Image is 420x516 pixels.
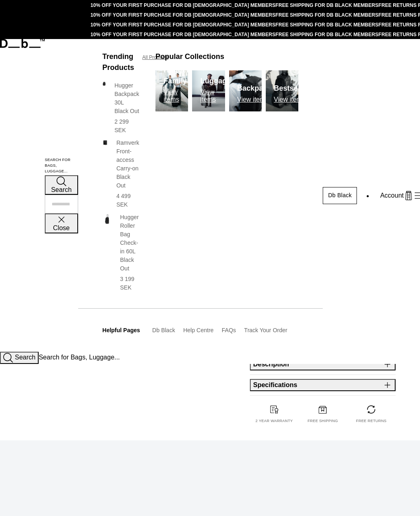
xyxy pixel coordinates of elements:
a: Help Centre [183,327,214,333]
span: 3 199 SEK [120,276,134,291]
h3: Helpful Pages [103,326,140,335]
button: Description [250,358,396,370]
h3: Backpacks [237,83,276,94]
p: View items [274,96,313,103]
a: All Products [142,54,168,61]
a: Hugger Roller Bag Check-in 60L Black Out Hugger Roller Bag Check-in 60L Black Out 3 199 SEK [103,213,139,292]
a: FREE SHIPPING FOR DB BLACK MEMBERS [276,32,378,37]
a: Track Your Order [244,327,287,333]
button: Specifications [250,379,396,391]
p: 2 year warranty [256,418,293,424]
a: Db Black [152,327,175,333]
span: Account [380,191,404,200]
a: Db Bestsellers View items [266,70,298,111]
span: Search [15,354,35,361]
button: Close [45,213,78,233]
span: 4 499 SEK [116,193,131,208]
h3: Hugger Family [164,65,189,87]
a: FREE SHIPPING FOR DB BLACK MEMBERS [276,22,378,28]
h3: Luggage [200,76,231,87]
h3: Bestsellers [274,83,313,94]
p: Free shipping [308,418,338,424]
h3: Ramverk Front-access Carry-on Black Out [116,139,139,190]
img: Hugger Roller Bag Check-in 60L Black Out [103,213,112,225]
label: Search for Bags, Luggage... [45,157,78,174]
a: 10% OFF YOUR FIRST PURCHASE FOR DB [DEMOGRAPHIC_DATA] MEMBERS [90,2,275,8]
button: Search [45,175,78,195]
p: View items [200,89,231,103]
h3: Hugger Backpack 30L Black Out [114,81,139,115]
h3: Popular Collections [155,51,224,62]
p: View items [237,96,276,103]
a: Db Black [323,187,357,204]
a: Db Hugger Family View items [155,70,188,111]
a: FAQs [222,327,236,333]
a: Account [373,191,404,200]
p: View items [164,89,189,103]
h3: Trending Products [103,51,134,73]
h3: Hugger Roller Bag Check-in 60L Black Out [120,213,139,273]
img: Ramverk Front-access Carry-on Black Out [103,139,108,146]
a: FREE SHIPPING FOR DB BLACK MEMBERS [276,12,378,18]
p: Free returns [356,418,387,424]
img: Db [192,70,225,111]
img: Hugger Backpack 30L Black Out [103,81,107,86]
a: 10% OFF YOUR FIRST PURCHASE FOR DB [DEMOGRAPHIC_DATA] MEMBERS [90,22,275,28]
a: Db Backpacks View items [229,70,262,111]
a: FREE SHIPPING FOR DB BLACK MEMBERS [276,2,378,8]
a: Ramverk Front-access Carry-on Black Out Ramverk Front-access Carry-on Black Out 4 499 SEK [103,139,139,209]
span: 2 299 SEK [114,118,129,133]
span: Close [53,224,70,231]
span: Search [51,186,72,193]
img: Db [266,70,298,111]
a: 10% OFF YOUR FIRST PURCHASE FOR DB [DEMOGRAPHIC_DATA] MEMBERS [90,32,275,37]
a: Hugger Backpack 30L Black Out Hugger Backpack 30L Black Out 2 299 SEK [103,81,139,135]
img: Db [229,70,262,111]
a: Db Luggage View items [192,70,225,111]
a: 10% OFF YOUR FIRST PURCHASE FOR DB [DEMOGRAPHIC_DATA] MEMBERS [90,12,275,18]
